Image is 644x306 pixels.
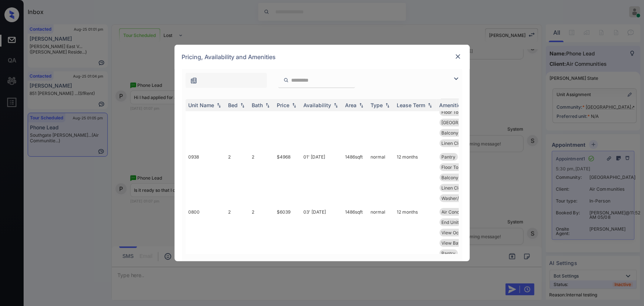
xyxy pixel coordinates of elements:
[290,103,298,108] img: sorting
[225,85,249,150] td: 2
[394,205,437,271] td: 12 months
[190,77,197,84] img: icon-zuma
[397,102,426,108] div: Lease Term
[442,185,468,191] span: Linen Closet
[342,150,368,205] td: 1486 sqft
[442,175,475,180] span: Balcony Private
[225,150,249,205] td: 2
[371,102,383,108] div: Type
[301,205,342,271] td: 03' [DATE]
[175,45,470,69] div: Pricing, Availability and Amenities
[304,102,331,108] div: Availability
[442,195,479,201] span: Washer/Dryer In...
[249,85,274,150] td: 2
[440,102,464,108] div: Amenities
[442,120,487,125] span: [GEOGRAPHIC_DATA]
[215,103,223,108] img: sorting
[358,103,365,108] img: sorting
[228,102,238,108] div: Bed
[301,150,342,205] td: 01' [DATE]
[442,154,456,160] span: Pantry
[277,102,290,108] div: Price
[442,130,475,136] span: Balcony Private
[442,251,456,256] span: Pantry
[452,74,461,83] img: icon-zuma
[442,109,475,115] span: Floor To Ceilin...
[225,205,249,271] td: 2
[239,103,246,108] img: sorting
[368,85,394,150] td: normal
[442,220,459,225] span: End Unit
[186,85,225,150] td: 0701
[274,85,301,150] td: $4718
[342,205,368,271] td: 1486 sqft
[442,209,476,215] span: Air Conditionin...
[442,164,475,170] span: Floor To Ceilin...
[249,205,274,271] td: 2
[442,230,475,235] span: View Ocean Full
[274,150,301,205] td: $4968
[442,240,470,246] span: View Bay Full
[342,85,368,150] td: 1486 sqft
[454,53,462,60] img: close
[394,150,437,205] td: 12 months
[368,150,394,205] td: normal
[384,103,391,108] img: sorting
[332,103,340,108] img: sorting
[252,102,263,108] div: Bath
[249,150,274,205] td: 2
[368,205,394,271] td: normal
[345,102,357,108] div: Area
[283,77,289,84] img: icon-zuma
[186,205,225,271] td: 0800
[274,205,301,271] td: $6039
[189,102,214,108] div: Unit Name
[442,140,468,146] span: Linen Closet
[264,103,271,108] img: sorting
[186,150,225,205] td: 0938
[394,85,437,150] td: 12 months
[426,103,434,108] img: sorting
[301,85,342,150] td: 26' [DATE]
